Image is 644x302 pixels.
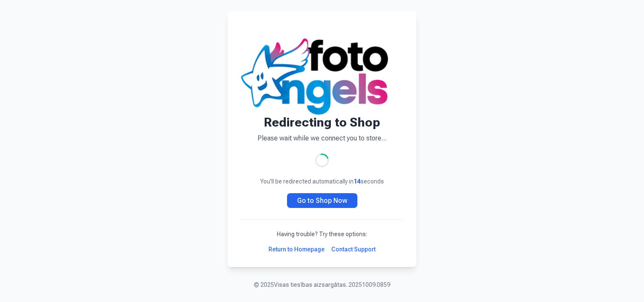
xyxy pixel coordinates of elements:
p: You'll be redirected automatically in seconds [241,177,403,186]
p: Please wait while we connect you to store... [241,133,403,143]
a: Contact Support [331,245,376,253]
a: Go to Shop Now [287,193,357,208]
p: Having trouble? Try these options: [241,230,403,238]
p: © 2025 Visas tiesības aizsargātas. 20251009.0859 [254,280,390,289]
h1: Redirecting to Shop [241,115,403,130]
span: 14 [354,178,360,185]
a: Return to Homepage [268,245,325,253]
